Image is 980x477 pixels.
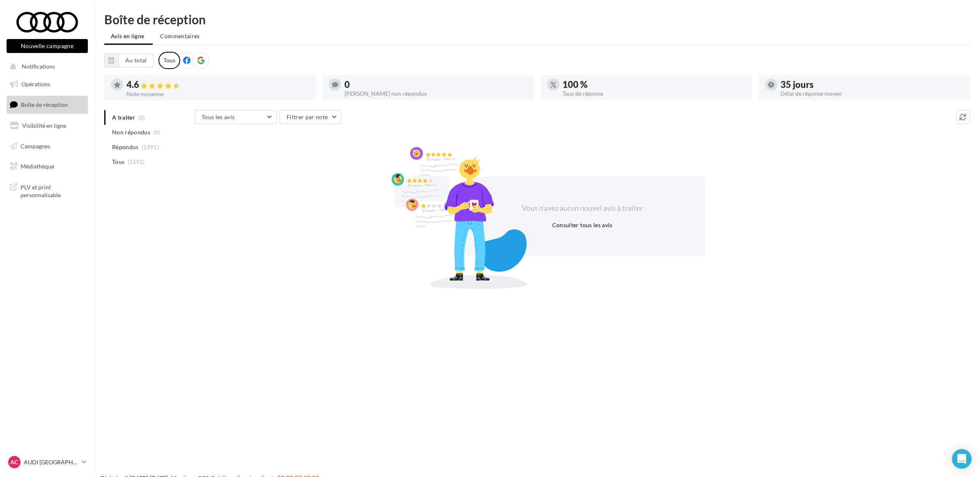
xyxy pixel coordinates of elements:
a: Boîte de réception [5,96,90,113]
button: Au total [104,53,154,67]
div: Taux de réponse [563,91,746,97]
button: Au total [118,53,154,67]
span: Visibilité en ligne [22,122,66,129]
span: Médiathèque [21,163,54,170]
span: Commentaires [161,32,200,39]
span: Non répondus [112,128,150,136]
span: Boîte de réception [21,101,68,108]
div: Vous n'avez aucun nouvel avis à traiter [512,203,653,214]
button: Nouvelle campagne [7,39,88,53]
span: (1391) [128,159,145,165]
span: (0) [154,129,161,136]
div: Boîte de réception [104,13,970,25]
button: Filtrer par note [280,110,342,124]
a: Opérations [5,76,90,93]
div: Tous [158,52,180,69]
span: Opérations [21,81,50,88]
button: Tous les avis [195,110,277,124]
span: (1391) [142,144,159,150]
div: 100 % [563,80,746,89]
a: Visibilité en ligne [5,117,90,134]
div: Open Intercom Messenger [952,449,972,469]
button: Consulter tous les avis [549,220,616,230]
div: 35 jours [781,80,964,89]
div: [PERSON_NAME] non répondus [344,91,527,97]
span: AC [11,458,18,466]
span: Tous [112,158,124,166]
span: Campagnes [21,142,50,149]
span: Tous les avis [202,113,235,120]
span: Notifications [22,63,55,70]
div: 4.6 [126,80,309,90]
a: Médiathèque [5,158,90,175]
a: AC AUDI [GEOGRAPHIC_DATA] [7,454,88,470]
a: Campagnes [5,138,90,155]
div: Délai de réponse moyen [781,91,964,97]
span: PLV et print personnalisable [21,182,85,199]
div: Note moyenne [126,91,309,97]
span: Répondus [112,143,139,151]
p: AUDI [GEOGRAPHIC_DATA] [24,458,78,466]
a: PLV et print personnalisable [5,178,90,203]
div: 0 [344,80,527,89]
